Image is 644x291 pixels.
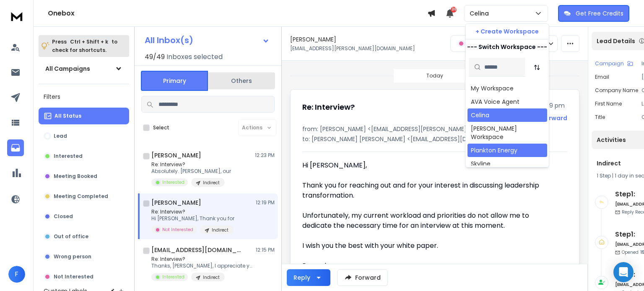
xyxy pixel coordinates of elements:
p: Not Interested [162,227,193,233]
div: Skyline [471,160,491,168]
span: 49 / 49 [145,52,165,62]
h1: [PERSON_NAME] [151,198,201,207]
p: 12:19 PM [256,199,275,206]
div: Celina [471,111,489,119]
p: Not Interested [54,273,93,280]
p: Interested [162,274,184,280]
button: F [8,266,25,283]
p: 12:15 PM [256,247,275,253]
button: All Inbox(s) [138,32,276,49]
p: Email [595,74,609,80]
p: Lead [54,133,67,139]
h1: Onebox [48,8,427,18]
h3: Inboxes selected [166,52,223,62]
button: Reply [287,269,330,286]
p: Interested [162,179,184,185]
p: title [595,114,605,121]
h1: [PERSON_NAME] [290,35,336,44]
h1: All Inbox(s) [145,36,193,44]
button: Meeting Completed [39,188,129,205]
p: 12:23 PM [255,152,275,159]
button: Lead [39,128,129,144]
h1: Re: Interview? [302,101,355,113]
h1: All Campaigns [45,64,90,73]
div: AVA Voice Agent [471,98,519,106]
p: Company Name [595,87,638,94]
p: [EMAIL_ADDRESS][PERSON_NAME][DOMAIN_NAME] [290,45,415,52]
p: + Create Workspace [475,27,539,36]
button: All Campaigns [39,60,129,77]
h1: [PERSON_NAME] [151,151,201,160]
p: Meeting Completed [54,193,108,200]
p: Wrong person [54,253,91,260]
p: First Name [595,100,622,107]
span: 30 [451,7,457,13]
button: Campaign [595,60,633,67]
p: Thanks, [PERSON_NAME], I appreciate your [151,263,252,269]
p: Campaign [595,60,624,67]
p: Press to check for shortcuts. [52,38,117,54]
p: Lead Details [597,37,635,45]
p: Interested [54,153,83,160]
h1: [EMAIL_ADDRESS][DOMAIN_NAME] [151,246,244,254]
p: Get Free Credits [576,9,623,18]
img: logo [8,8,25,24]
p: Absolutely. [PERSON_NAME], our [151,168,231,175]
div: Reply [293,273,310,282]
span: 1 Step [597,172,611,179]
button: Get Free Credits [558,5,629,22]
p: Re: Interview? [151,256,252,263]
button: + Create Workspace [466,24,549,39]
p: Today [426,72,443,79]
div: My Workspace [471,84,514,93]
div: Plankton Energy [471,146,517,155]
div: [PERSON_NAME] Workspace [471,124,544,141]
h3: Filters [39,91,129,103]
button: Others [208,72,275,90]
div: Open Intercom Messenger [613,262,634,282]
p: Hi [PERSON_NAME], Thank you for [151,215,234,222]
p: Closed [54,213,73,220]
p: to: [PERSON_NAME] [PERSON_NAME] <[EMAIL_ADDRESS][DOMAIN_NAME]> [302,135,567,143]
button: Forward [337,269,388,286]
button: Closed [39,208,129,225]
p: Indirect [203,180,220,186]
p: Celina [470,9,492,18]
p: Indirect [212,227,229,233]
button: All Status [39,108,129,124]
p: Indirect [203,274,220,281]
button: Out of office [39,228,129,245]
button: Sort by Sort A-Z [529,59,545,76]
button: Meeting Booked [39,168,129,185]
button: Primary [141,71,208,91]
span: Ctrl + Shift + k [69,37,109,46]
p: Re: Interview? [151,161,231,168]
p: --- Switch Workspace --- [467,43,547,51]
label: Select [153,124,169,131]
button: Not Interested [39,268,129,285]
p: Re: Interview? [151,209,234,215]
p: Meeting Booked [54,173,97,180]
button: Interested [39,148,129,165]
button: Wrong person [39,248,129,265]
p: from: [PERSON_NAME] <[EMAIL_ADDRESS][PERSON_NAME][DOMAIN_NAME]> [302,125,567,133]
p: Out of office [54,233,88,240]
div: Forward [541,114,567,122]
p: All Status [55,113,81,119]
